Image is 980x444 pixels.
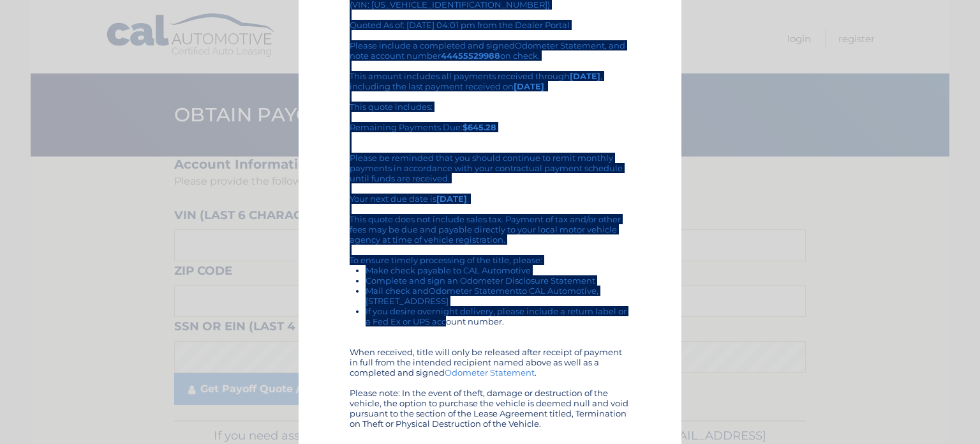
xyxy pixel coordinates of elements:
li: Mail check and to CAL Automotive, [STREET_ADDRESS] [366,286,630,306]
a: Odometer Statement [515,40,605,50]
b: $645.28 [463,122,496,132]
li: Make check payable to CAL Automotive [366,265,630,275]
li: Complete and sign an Odometer Disclosure Statement [366,275,630,286]
li: If you desire overnight delivery, please include a return label or a Fed Ex or UPS account number. [366,306,630,326]
b: [DATE] [570,71,600,81]
a: Odometer Statement [429,286,519,296]
div: This quote includes: Remaining Payments Due: [350,102,630,142]
div: Please include a completed and signed , and note account number on check. This amount includes al... [350,40,630,429]
b: [DATE] [514,81,544,91]
b: [DATE] [436,194,467,204]
a: Odometer Statement [445,367,535,378]
b: 44455529988 [441,50,500,61]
